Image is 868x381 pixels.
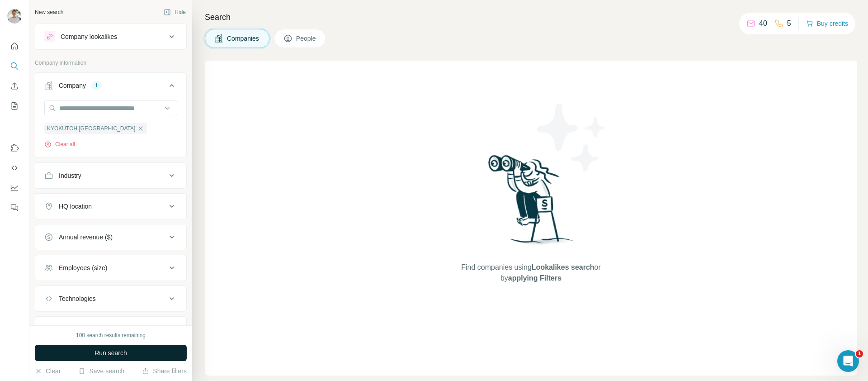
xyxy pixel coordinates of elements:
button: Use Surfe API [7,160,22,176]
img: Surfe Illustration - Woman searching with binoculars [484,152,578,253]
button: Keywords [35,319,186,340]
button: Clear [35,367,61,376]
div: Company [59,81,86,90]
p: Company information [35,59,187,67]
div: Employees (size) [59,263,107,272]
button: Run search [35,345,187,361]
button: Search [7,58,22,74]
span: Companies [227,34,260,43]
button: Industry [35,165,186,186]
div: New search [35,8,63,16]
button: Hide [157,5,192,19]
button: Annual revenue ($) [35,226,186,248]
div: Company lookalikes [61,32,117,41]
button: Buy credits [806,17,848,30]
span: People [296,34,317,43]
button: Employees (size) [35,257,186,279]
div: Annual revenue ($) [59,233,113,242]
p: 40 [759,18,767,29]
button: Share filters [142,367,187,376]
div: Industry [59,171,81,180]
button: Feedback [7,200,22,216]
div: Technologies [59,294,96,303]
p: 5 [787,18,791,29]
h4: Search [205,11,857,24]
div: HQ location [59,202,92,211]
button: Technologies [35,288,186,310]
span: KYOKUTOH [GEOGRAPHIC_DATA] [47,124,135,133]
button: My lists [7,98,22,114]
button: Use Surfe on LinkedIn [7,140,22,156]
button: Clear all [44,140,75,148]
div: 100 search results remaining [76,331,146,339]
iframe: Intercom live chat [837,350,859,372]
button: Save search [78,367,124,376]
div: Keywords [59,325,86,334]
span: applying Filters [508,274,561,282]
button: Company1 [35,75,186,100]
button: HQ location [35,195,186,217]
button: Company lookalikes [35,26,186,48]
div: 1 [91,81,102,90]
button: Dashboard [7,180,22,196]
span: Find companies using or by [458,262,603,284]
span: 1 [856,350,863,357]
button: Enrich CSV [7,78,22,94]
img: Surfe Illustration - Stars [531,97,613,178]
button: Quick start [7,38,22,54]
span: Run search [94,348,127,357]
span: Lookalikes search [532,263,594,271]
img: Avatar [7,9,22,24]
